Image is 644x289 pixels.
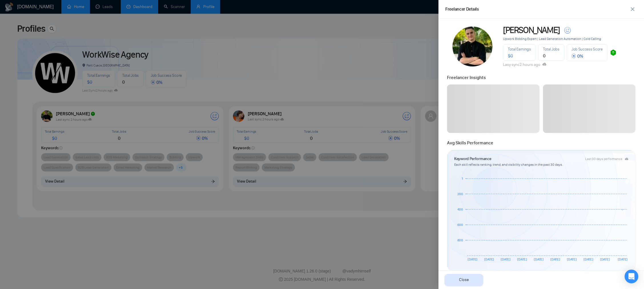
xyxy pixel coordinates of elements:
div: Open Intercom Messenger [625,270,638,283]
tspan: [DATE] [583,257,593,261]
span: 0 % [571,53,583,59]
tspan: [DATE] [534,257,544,261]
tspan: [DATE] [501,257,510,261]
span: 0 [543,53,546,58]
tspan: [DATE] [468,257,477,261]
img: hipo [610,49,616,56]
a: [PERSON_NAME] [503,25,616,35]
tspan: [DATE] [567,257,577,261]
article: Each skill reflects ranking, trend, and visibility changes in the past 30 days. [454,162,628,167]
span: $ 0 [508,53,513,58]
div: Freelancer Details [445,6,479,13]
tspan: [DATE] [484,257,494,261]
tspan: 800 [457,238,463,242]
span: Close [459,277,469,283]
tspan: 600 [457,223,463,227]
article: Keyword Performance [454,156,491,162]
tspan: 1 [462,177,463,181]
tspan: [DATE] [550,257,560,261]
span: Freelancer Insights [447,75,486,80]
span: [PERSON_NAME] [503,25,560,35]
div: Last 30 days performance [585,157,622,161]
tspan: 400 [457,207,463,211]
span: Total Jobs [543,47,560,52]
span: Total Earnings [508,47,531,52]
tspan: [DATE] [517,257,527,261]
tspan: [DATE] [600,257,610,261]
button: Close [444,274,483,286]
span: Job Success Score [571,47,603,52]
button: close [628,5,637,14]
span: close [628,7,637,11]
span: Upwork Bidding Expert | Lead Generation Automation | Cold Calling [503,37,601,41]
tspan: [DATE] [618,257,627,261]
span: Lasy sync 2 hours ago [503,62,546,67]
span: Avg Skills Performance [447,140,493,145]
img: c1GhTS-bqJaixcOHwmNevH-_OO7yNkG_0n76lLLbxKXmyTfoe6D0Fb-L0fBPhMf9X- [452,27,492,66]
tspan: 200 [457,192,463,196]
